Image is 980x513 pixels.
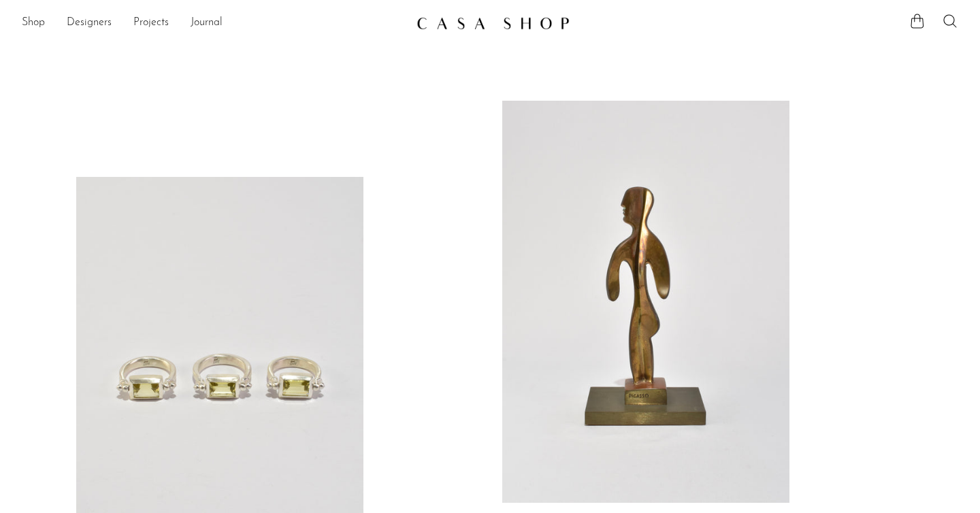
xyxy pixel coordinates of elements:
[22,12,406,35] nav: Desktop navigation
[133,14,169,32] a: Projects
[67,14,112,32] a: Designers
[191,14,223,32] a: Journal
[22,14,45,32] a: Shop
[22,12,406,35] ul: NEW HEADER MENU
